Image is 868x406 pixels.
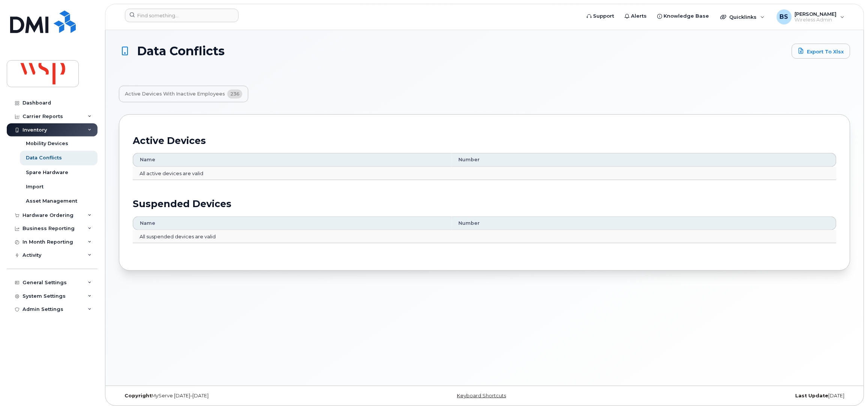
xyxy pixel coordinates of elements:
[792,44,850,59] a: Export to Xlsx
[125,393,152,398] strong: Copyright
[607,393,850,399] div: [DATE]
[133,135,836,146] h2: Active Devices
[133,167,836,180] td: All active devices are valid
[133,230,836,244] td: All suspended devices are valid
[133,217,452,230] th: Name
[227,89,242,98] span: 236
[796,393,829,398] strong: Last Update
[452,217,836,230] th: Number
[137,44,225,58] span: Data Conflicts
[452,153,836,167] th: Number
[457,393,506,398] a: Keyboard Shortcuts
[133,153,452,167] th: Name
[125,91,225,97] span: Active Devices with Inactive Employees
[133,198,836,209] h2: Suspended Devices
[119,393,363,399] div: MyServe [DATE]–[DATE]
